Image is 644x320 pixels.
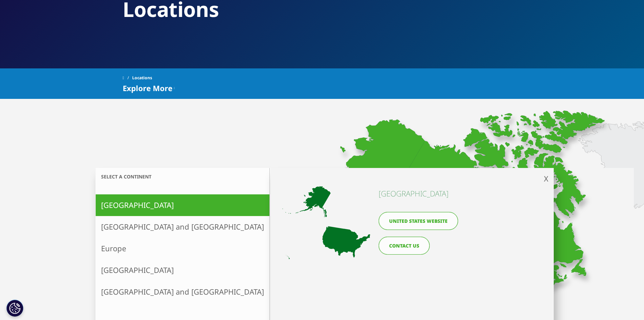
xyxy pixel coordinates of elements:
[6,300,23,317] button: Cookies Settings
[96,281,269,303] a: [GEOGRAPHIC_DATA] and [GEOGRAPHIC_DATA]
[544,173,548,184] span: X
[379,188,461,198] h4: [GEOGRAPHIC_DATA]
[132,72,152,84] span: Locations
[96,238,269,259] a: Europe
[96,216,269,238] a: [GEOGRAPHIC_DATA] and [GEOGRAPHIC_DATA]
[379,212,458,230] a: United States website
[96,259,269,281] a: [GEOGRAPHIC_DATA]
[123,84,172,92] span: Explore More
[270,168,443,185] h3: Country
[96,194,269,216] a: [GEOGRAPHIC_DATA]
[379,237,430,255] a: CONTACT US
[96,173,269,180] h3: Select a continent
